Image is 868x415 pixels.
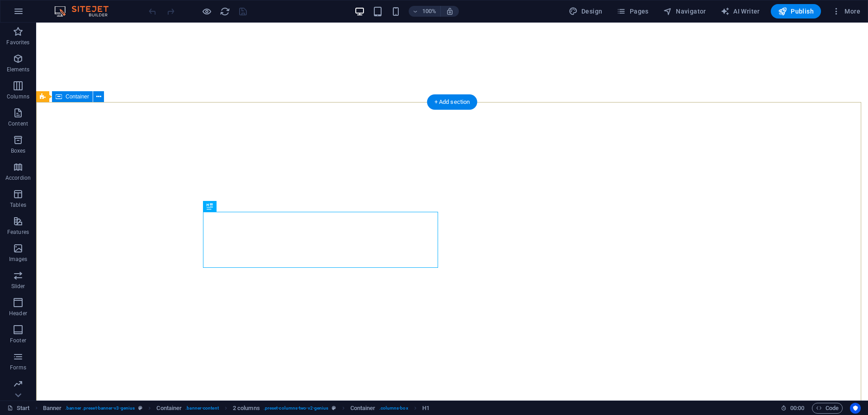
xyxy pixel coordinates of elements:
span: : [797,405,798,411]
i: This element is a customizable preset [138,406,142,410]
p: Header [9,310,27,317]
span: More [832,7,860,16]
button: 100% [409,6,441,17]
button: Design [565,4,606,19]
div: + Add section [427,94,477,110]
span: Click to select. Double-click to edit [233,403,260,414]
span: Container [66,94,89,99]
p: Favorites [6,39,29,46]
nav: breadcrumb [43,403,429,414]
span: Click to select. Double-click to edit [43,403,62,414]
span: Click to select. Double-click to edit [422,403,429,414]
span: AI Writer [721,7,760,16]
button: Usercentrics [850,403,861,414]
button: Code [812,403,843,414]
img: Editor Logo [52,6,120,17]
button: reload [219,6,230,17]
i: On resize automatically adjust zoom level to fit chosen device. [446,7,454,15]
p: Footer [10,337,26,344]
span: Code [816,403,839,414]
span: Click to select. Double-click to edit [350,403,376,414]
span: Design [569,7,603,16]
p: Accordion [5,174,31,182]
span: Click to select. Double-click to edit [156,403,182,414]
span: Pages [617,7,648,16]
button: Pages [613,4,652,19]
button: Navigator [660,4,710,19]
p: Images [9,256,28,263]
p: Elements [7,66,30,73]
span: Publish [778,7,814,16]
span: . preset-columns-two-v2-genius [264,403,329,414]
span: . columns-box [379,403,408,414]
i: Reload page [220,6,230,17]
p: Slider [11,283,25,290]
button: More [828,4,864,19]
p: Features [7,228,29,236]
h6: 100% [422,6,437,17]
h6: Session time [781,403,805,414]
p: Forms [10,364,26,371]
p: Content [8,120,28,127]
a: Click to cancel selection. Double-click to open Pages [7,403,30,414]
i: This element is a customizable preset [332,406,336,410]
button: Click here to leave preview mode and continue editing [201,6,212,17]
p: Columns [7,93,29,100]
button: AI Writer [717,4,764,19]
div: Design (Ctrl+Alt+Y) [565,4,606,19]
button: Publish [771,4,821,19]
p: Tables [10,201,26,209]
span: Navigator [663,7,706,16]
p: Boxes [11,147,26,154]
span: 00 00 [790,403,804,414]
span: . banner-content [185,403,218,414]
span: . banner .preset-banner-v3-genius [65,403,135,414]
